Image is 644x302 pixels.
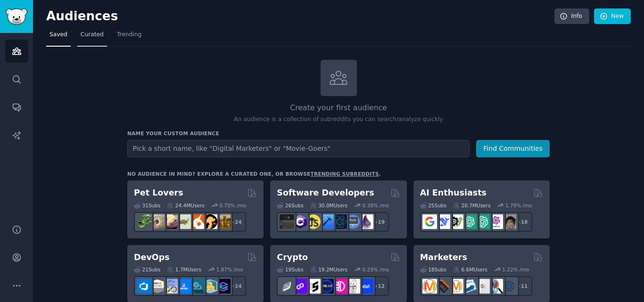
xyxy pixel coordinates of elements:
div: + 12 [369,276,389,296]
div: + 24 [226,212,246,232]
input: Pick a short name, like "Digital Marketers" or "Movie-Goers" [127,140,470,157]
h2: Crypto [277,252,308,263]
div: 26 Sub s [277,202,303,209]
a: trending subreddits [310,171,379,177]
h2: Pet Lovers [134,187,183,199]
button: Find Communities [476,140,550,157]
img: platformengineering [190,279,204,294]
img: GoogleGeminiAI [422,214,437,229]
img: learnjavascript [306,214,321,229]
div: 0.70 % /mo [219,202,246,209]
div: 18 Sub s [420,266,446,273]
div: + 11 [512,276,532,296]
img: PetAdvice [203,214,217,229]
div: 24.4M Users [167,202,204,209]
div: + 18 [512,212,532,232]
img: Docker_DevOps [163,279,178,294]
img: GummySearch logo [6,8,27,25]
div: 31 Sub s [134,202,160,209]
span: Curated [81,31,104,39]
a: Curated [77,27,107,47]
div: 19.2M Users [310,266,347,273]
img: cockatiel [190,214,204,229]
div: 0.29 % /mo [363,266,389,273]
img: csharp [293,214,307,229]
img: PlatformEngineers [216,279,231,294]
div: No audience in mind? Explore a curated one, or browse . [127,171,381,177]
img: elixir [359,214,373,229]
a: Saved [46,27,71,47]
img: defi_ [359,279,373,294]
div: 0.38 % /mo [363,202,389,209]
img: iOSProgramming [319,214,334,229]
img: MarketingResearch [488,279,503,294]
img: AWS_Certified_Experts [150,279,165,294]
img: chatgpt_promptDesign [462,214,477,229]
img: herpetology [137,214,151,229]
div: + 14 [226,276,246,296]
div: 19 Sub s [277,266,303,273]
span: Saved [50,31,67,39]
div: 1.79 % /mo [505,202,532,209]
p: An audience is a collection of subreddits you can search/analyze quickly [127,115,550,124]
h2: DevOps [134,252,170,263]
img: OnlineMarketing [502,279,516,294]
img: azuredevops [137,279,151,294]
img: AskComputerScience [346,214,360,229]
img: Emailmarketing [462,279,477,294]
img: ethstaker [306,279,321,294]
img: content_marketing [422,279,437,294]
img: ballpython [150,214,165,229]
h2: AI Enthusiasts [420,187,487,199]
div: 30.0M Users [310,202,347,209]
div: 1.87 % /mo [216,266,243,273]
span: Trending [117,31,141,39]
img: chatgpt_prompts_ [475,214,490,229]
img: googleads [475,279,490,294]
div: 20.7M Users [453,202,490,209]
img: dogbreed [216,214,231,229]
div: 25 Sub s [420,202,446,209]
a: Info [554,8,589,24]
img: reactnative [332,214,347,229]
img: OpenAIDev [488,214,503,229]
img: web3 [319,279,334,294]
img: DeepSeek [436,214,450,229]
img: 0xPolygon [293,279,307,294]
div: 1.22 % /mo [502,266,529,273]
a: Trending [114,27,145,47]
img: software [280,214,294,229]
img: bigseo [436,279,450,294]
img: AItoolsCatalog [449,214,463,229]
img: AskMarketing [449,279,463,294]
img: DevOpsLinks [176,279,191,294]
a: New [594,8,631,24]
img: CryptoNews [346,279,360,294]
img: defiblockchain [332,279,347,294]
img: ethfinance [280,279,294,294]
h2: Software Developers [277,187,374,199]
div: 21 Sub s [134,266,160,273]
h2: Audiences [46,9,554,24]
img: aws_cdk [203,279,217,294]
div: + 19 [369,212,389,232]
img: turtle [176,214,191,229]
div: 6.6M Users [453,266,487,273]
h2: Create your first audience [127,102,550,114]
h3: Name your custom audience [127,130,550,137]
div: 1.7M Users [167,266,201,273]
h2: Marketers [420,252,467,263]
img: ArtificalIntelligence [502,214,516,229]
img: leopardgeckos [163,214,178,229]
